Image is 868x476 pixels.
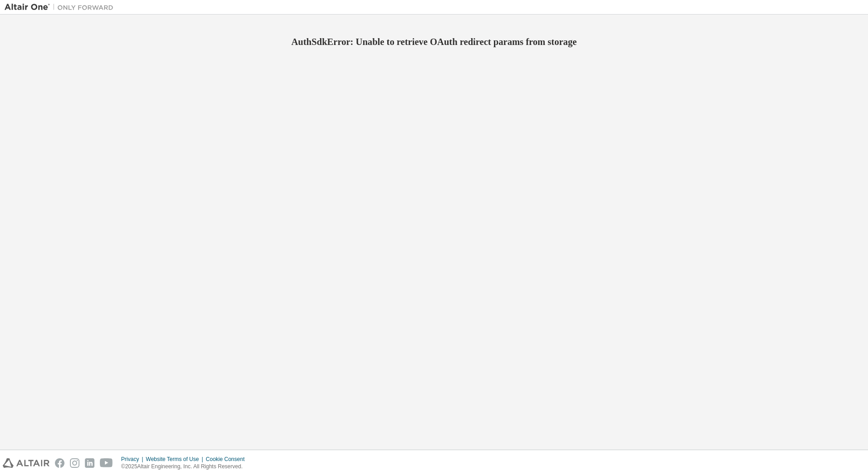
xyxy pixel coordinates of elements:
p: © 2025 Altair Engineering, Inc. All Rights Reserved. [121,463,250,471]
div: Privacy [121,456,146,463]
img: instagram.svg [70,458,79,468]
img: youtube.svg [100,458,113,468]
h2: AuthSdkError: Unable to retrieve OAuth redirect params from storage [5,36,863,48]
img: altair_logo.svg [3,458,49,468]
img: Altair One [5,3,118,12]
img: linkedin.svg [85,458,94,468]
div: Website Terms of Use [146,456,206,463]
div: Cookie Consent [206,456,250,463]
img: facebook.svg [55,458,64,468]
